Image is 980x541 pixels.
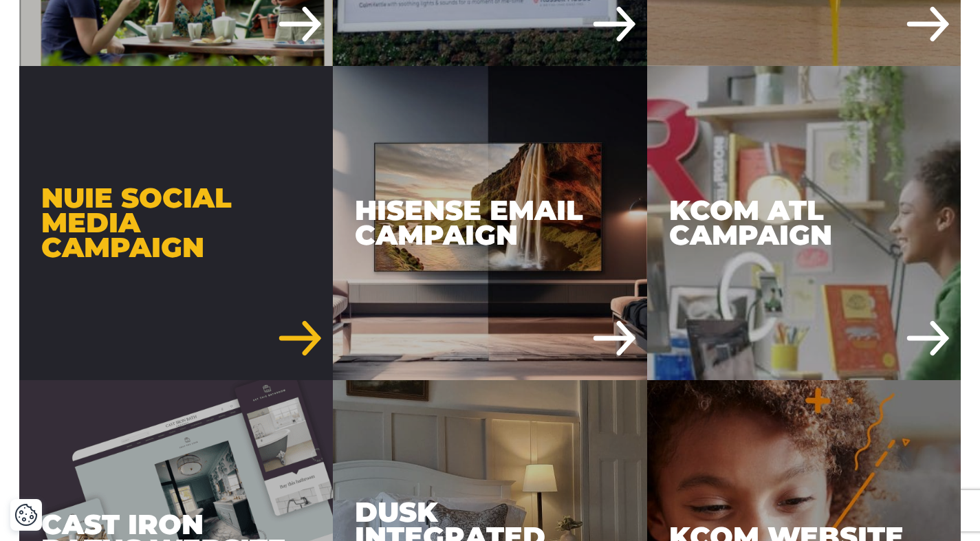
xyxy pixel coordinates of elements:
div: Hisense Email Campaign [333,66,647,380]
a: Hisense Email Campaign Hisense Email Campaign [333,66,647,380]
div: Nuie Social Media Campaign [19,66,334,380]
button: Cookie Settings [14,503,38,527]
a: Nuie Social Media Campaign Nuie Social Media Campaign [19,66,334,380]
div: KCOM ATL Campaign [647,66,961,380]
a: KCOM ATL Campaign KCOM ATL Campaign [647,66,961,380]
img: Revisit consent button [14,503,38,527]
